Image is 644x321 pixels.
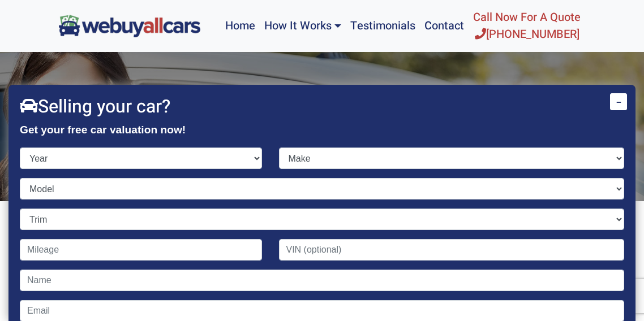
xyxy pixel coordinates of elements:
[420,5,469,47] a: Contact
[20,124,186,136] strong: Get your free car valuation now!
[260,5,346,47] a: How It Works
[346,5,420,47] a: Testimonials
[221,5,260,47] a: Home
[279,239,625,261] input: VIN (optional)
[59,15,200,37] img: We Buy All Cars in NJ logo
[469,5,585,47] a: Call Now For A Quote[PHONE_NUMBER]
[20,270,624,291] input: Name
[20,96,624,118] h2: Selling your car?
[20,239,262,261] input: Mileage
